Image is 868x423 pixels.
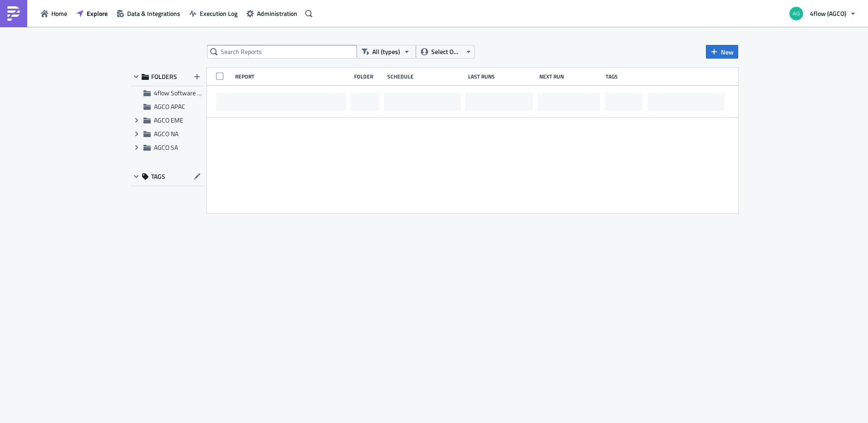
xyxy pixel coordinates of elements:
[706,45,738,59] button: New
[235,73,350,80] div: Report
[721,47,734,57] span: New
[51,9,67,18] span: Home
[416,45,475,59] button: Select Owner
[539,73,602,80] div: Next Run
[357,45,416,59] button: All (types)
[207,45,357,59] input: Search Reports
[810,9,846,18] span: 4flow (AGCO)
[87,9,108,18] span: Explore
[468,73,535,80] div: Last Runs
[606,73,644,80] div: Tags
[372,47,400,57] span: All (types)
[127,9,180,18] span: Data & Integrations
[154,129,178,138] span: AGCO NA
[257,9,297,18] span: Administration
[6,6,21,21] img: PushMetrics
[200,9,237,18] span: Execution Log
[151,172,165,181] span: TAGS
[154,115,183,125] span: AGCO EME
[354,73,383,80] div: Folder
[36,6,72,20] button: Home
[789,6,804,21] img: Avatar
[387,73,464,80] div: Schedule
[784,4,861,24] button: 4flow (AGCO)
[431,47,462,57] span: Select Owner
[154,102,185,111] span: AGCO APAC
[112,6,185,20] button: Data & Integrations
[242,6,302,20] button: Administration
[185,6,242,20] button: Execution Log
[154,88,210,98] span: 4flow Software KAM
[154,143,178,152] span: AGCO SA
[72,6,112,20] button: Explore
[151,73,177,81] span: FOLDERS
